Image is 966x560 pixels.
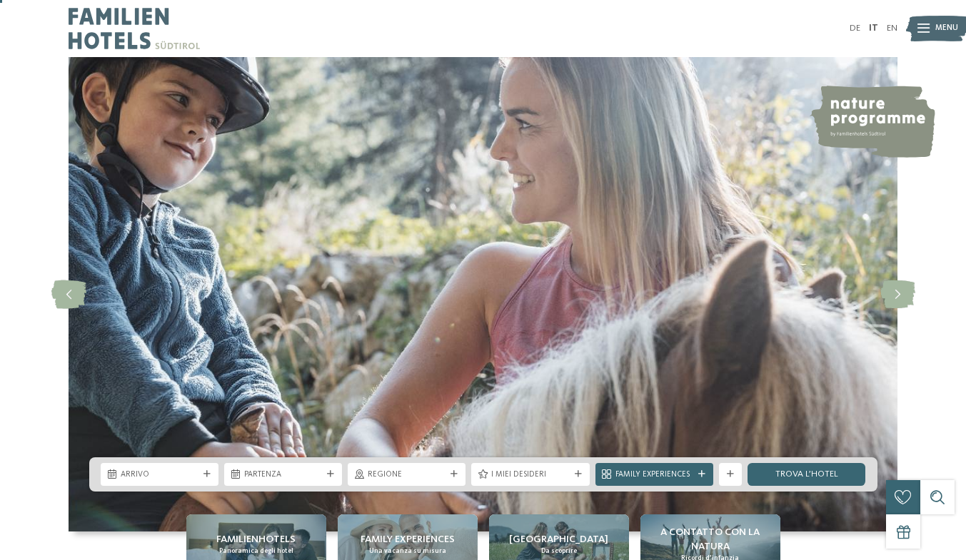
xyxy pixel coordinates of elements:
[748,463,865,486] a: trova l’hotel
[887,24,897,33] a: EN
[509,532,608,546] span: [GEOGRAPHIC_DATA]
[368,469,446,481] span: Regione
[615,469,693,481] span: Family Experiences
[369,546,446,556] span: Una vacanza su misura
[69,57,897,531] img: Family hotel Alto Adige: the happy family places!
[646,525,775,554] span: A contatto con la natura
[491,469,569,481] span: I miei desideri
[850,24,860,33] a: DE
[219,546,293,556] span: Panoramica degli hotel
[935,23,958,34] span: Menu
[810,86,935,158] img: nature programme by Familienhotels Südtirol
[361,532,455,546] span: Family experiences
[869,24,878,33] a: IT
[121,469,198,481] span: Arrivo
[244,469,322,481] span: Partenza
[541,546,577,556] span: Da scoprire
[216,532,296,546] span: Familienhotels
